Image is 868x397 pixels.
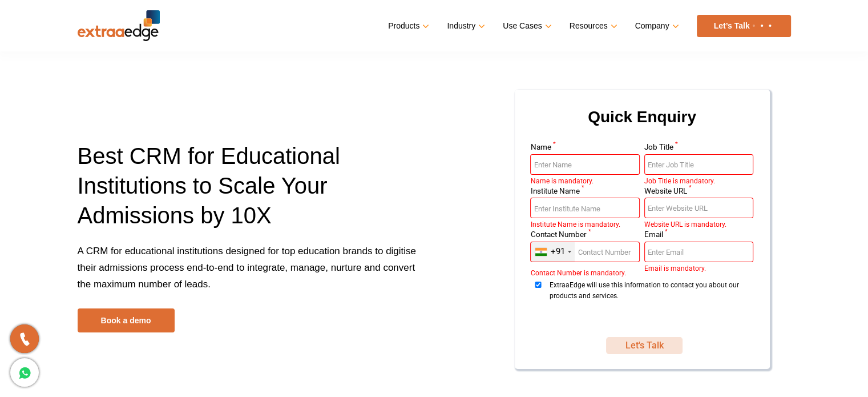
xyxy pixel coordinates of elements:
a: Resources [570,18,615,34]
a: Industry [447,18,483,34]
label: Contact Number is mandatory. [530,268,640,271]
input: ExtraaEdge will use this information to contact you about our products and services. [530,282,546,288]
label: Website URL is mandatory. [644,219,754,223]
label: Institute Name is mandatory. [530,219,640,223]
a: Products [388,18,427,34]
input: Enter Institute Name [530,198,640,218]
input: Enter Website URL [644,198,754,218]
input: Enter Contact Number [530,242,640,262]
a: Book a demo [78,308,175,332]
a: Use Cases [503,18,549,34]
h1: Best CRM for Educational Institutions to Scale Your Admissions by 10X [78,141,426,243]
label: Job Title [644,143,754,154]
a: Company [635,18,677,34]
span: ExtraaEdge will use this information to contact you about our products and services. [550,280,750,323]
label: Website URL [644,187,754,198]
a: Let’s Talk [697,15,791,37]
h2: Quick Enquiry [528,103,756,143]
label: Name [530,143,640,154]
label: Institute Name [530,187,640,198]
input: Enter Email [644,242,754,262]
input: Enter Name [530,154,640,175]
label: Job Title is mandatory. [644,176,754,179]
label: Contact Number [530,231,640,242]
label: Email is mandatory. [644,263,754,267]
input: Enter Job Title [644,154,754,175]
div: India (भारत): +91 [531,242,575,262]
div: +91 [550,246,564,257]
p: A CRM for educational institutions designed for top education brands to digitise their admissions... [78,243,426,308]
button: SUBMIT [606,337,683,354]
label: Name is mandatory. [530,176,640,179]
label: Email [644,231,754,242]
